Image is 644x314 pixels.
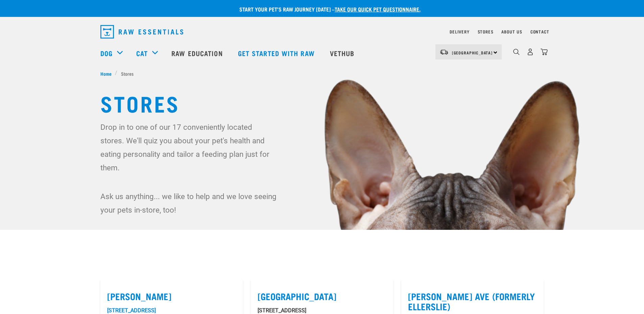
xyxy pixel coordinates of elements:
[100,70,112,77] span: Home
[100,120,278,174] p: Drop in to one of our 17 conveniently located stores. We'll quiz you about your pet's health and ...
[100,48,113,58] a: Dog
[530,30,549,33] a: Contact
[107,291,236,301] label: [PERSON_NAME]
[100,70,115,77] a: Home
[541,48,548,55] img: home-icon@2x.png
[100,190,278,217] p: Ask us anything... we like to help and we love seeing your pets in-store, too!
[100,91,544,115] h1: Stores
[100,70,544,77] nav: breadcrumbs
[527,48,534,55] img: user.png
[408,291,537,312] label: [PERSON_NAME] Ave (Formerly Ellerslie)
[450,30,469,33] a: Delivery
[478,30,494,33] a: Stores
[95,22,549,41] nav: dropdown navigation
[231,40,323,67] a: Get started with Raw
[439,49,449,55] img: van-moving.png
[501,30,522,33] a: About Us
[452,51,493,54] span: [GEOGRAPHIC_DATA]
[107,307,156,314] a: [STREET_ADDRESS]
[323,40,363,67] a: Vethub
[165,40,231,67] a: Raw Education
[258,291,386,301] label: [GEOGRAPHIC_DATA]
[335,7,421,10] a: take our quick pet questionnaire.
[513,49,520,55] img: home-icon-1@2x.png
[100,25,183,39] img: Raw Essentials Logo
[136,48,148,58] a: Cat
